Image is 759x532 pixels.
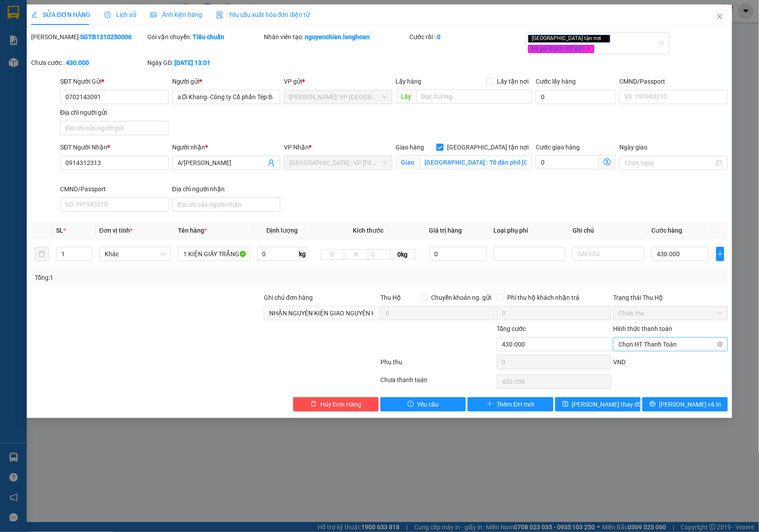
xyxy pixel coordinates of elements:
label: Cước giao hàng [536,144,580,151]
span: picture [150,12,157,18]
div: Địa chỉ người gửi [60,108,169,117]
b: SGTB1310250006 [80,33,132,40]
div: [PERSON_NAME]: [31,32,146,42]
input: Cước lấy hàng [536,90,616,104]
span: VND [613,359,626,366]
span: Lấy tận nơi [493,77,532,86]
span: Chuyển khoản ng. gửi [428,293,495,302]
span: Tên hàng [178,227,207,234]
span: edit [31,12,37,18]
div: Người gửi [172,77,281,86]
span: clock-circle [105,12,111,18]
label: Cước lấy hàng [536,78,576,85]
th: Ghi chú [569,222,648,239]
input: Giao tận nơi [420,155,532,169]
span: Yêu cầu [417,399,439,409]
span: Yêu cầu xuất hóa đơn điện tử [216,11,310,18]
div: Địa chỉ người nhận [172,184,281,194]
span: Khác [105,247,166,261]
img: icon [216,12,223,19]
span: kg [299,247,307,261]
input: C [368,249,390,260]
span: [PHONE_NUMBER] - [DOMAIN_NAME] [21,53,149,87]
button: delete [35,247,49,261]
span: exclamation-circle [408,401,414,408]
label: Ghi chú đơn hàng [264,294,313,301]
div: Ngày GD: [147,58,262,68]
div: Chưa cước : [31,58,146,68]
button: printer[PERSON_NAME] và In [642,397,728,411]
span: SL [56,227,63,234]
div: Trạng thái Thu Hộ [613,293,728,302]
span: plus [487,401,493,408]
span: Thu Hộ [380,294,401,301]
button: plusThêm ĐH mới [468,397,553,411]
span: Hủy Đơn Hàng [320,399,361,409]
span: Cước hàng [652,227,682,234]
strong: BIÊN NHẬN VẬN CHUYỂN BẢO AN EXPRESS [20,13,149,33]
div: Người nhận [172,142,281,152]
b: 430.000 [66,59,89,66]
span: Phí thu hộ khách nhận trả [504,293,583,302]
input: Ngày giao [625,158,715,168]
label: Ngày giao [620,144,648,151]
div: VP gửi [284,77,392,86]
span: Chọn HT Thanh Toán [618,338,723,351]
div: Cước rồi : [409,32,524,42]
button: plus [716,247,725,261]
span: close [586,46,591,51]
span: Chưa thu [618,306,723,320]
span: Kích thước [353,227,384,234]
input: R [344,249,368,260]
input: Địa chỉ của người nhận [172,197,281,212]
span: Đà Nẵng : VP Thanh Khê [289,156,387,169]
span: Ảnh kiện hàng [150,11,202,18]
span: [PERSON_NAME] và In [659,399,722,409]
input: Cước giao hàng [536,155,599,169]
span: close [716,13,723,20]
span: Giá trị hàng [429,227,462,234]
span: Lấy hàng [396,78,422,85]
span: Đã gọi khách (VP gửi) [528,45,594,53]
span: [GEOGRAPHIC_DATA] tận nơi [528,35,610,43]
span: save [562,401,569,408]
div: Nhân viên tạo: [264,32,408,42]
span: printer [650,401,656,408]
span: user-add [268,159,275,166]
span: Giao hàng [396,144,424,151]
th: Loại phụ phí [490,222,569,239]
input: VD: Bàn, Ghế [178,247,250,261]
input: Địa chỉ của người gửi [60,121,169,135]
span: close [602,36,607,40]
button: Close [707,4,732,29]
span: VP Nhận [284,144,309,151]
span: delete [311,401,317,408]
span: dollar-circle [604,158,611,165]
span: plus [717,250,724,258]
div: SĐT Người Gửi [60,77,169,86]
span: [GEOGRAPHIC_DATA] tận nơi [444,142,532,152]
button: save[PERSON_NAME] thay đổi [555,397,641,411]
button: exclamation-circleYêu cầu [380,397,466,411]
span: Định lượng [266,227,298,234]
span: Lấy [396,89,416,104]
span: Đơn vị tính [99,227,133,234]
b: nguyenchien.longhoan [305,33,370,40]
span: Hồ Chí Minh: VP Quận Tân Bình [289,90,387,104]
span: [PERSON_NAME] thay đổi [572,399,643,409]
div: SĐT Người Nhận [60,142,169,152]
b: [DATE] 13:01 [174,59,210,66]
span: 0kg [390,249,416,260]
div: Phụ thu [379,357,496,373]
label: Hình thức thanh toán [613,325,672,332]
span: Thêm ĐH mới [497,399,534,409]
b: Tiêu chuẩn [193,33,224,40]
div: Gói vận chuyển: [147,32,262,42]
span: Giao [396,155,420,169]
span: Lịch sử [105,11,136,18]
input: Ghi Chú [573,247,644,261]
div: CMND/Passport [60,184,169,194]
button: deleteHủy Đơn Hàng [293,397,379,411]
input: Dọc đường [416,89,532,104]
input: Ghi chú đơn hàng [264,306,379,320]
